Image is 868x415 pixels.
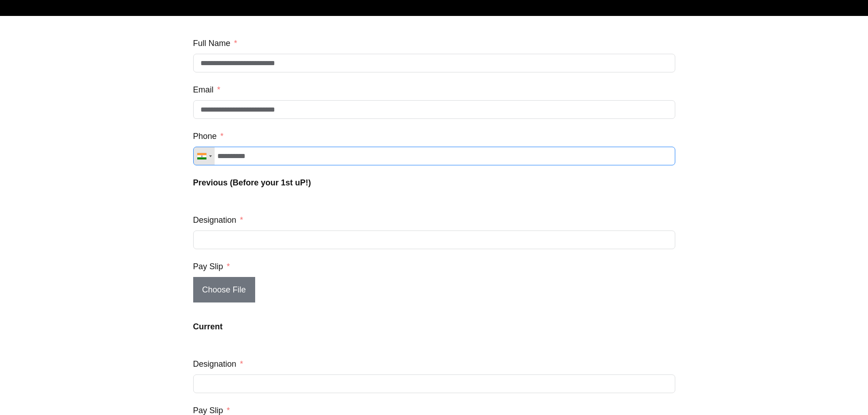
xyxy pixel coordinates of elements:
label: Designation [193,212,243,228]
label: Phone [193,128,224,144]
label: Designation [193,356,243,372]
label: Pay Slip [193,258,230,275]
strong: Current [193,322,223,331]
label: Full Name [193,35,237,51]
input: Email [193,100,675,119]
div: Telephone country code [194,147,215,165]
input: Designation [193,374,675,393]
strong: Previous (Before your 1st uP!) [193,178,311,187]
input: Phone [193,147,675,165]
label: Email [193,82,221,98]
input: Designation [193,231,675,249]
span: Choose File [193,277,255,302]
